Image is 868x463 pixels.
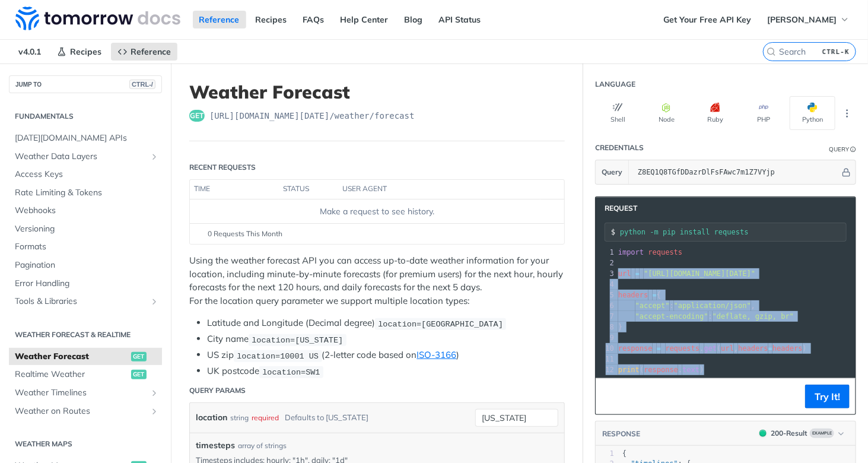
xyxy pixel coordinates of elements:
[15,151,147,163] span: Weather Data Layers
[648,248,683,256] span: requests
[189,385,246,396] div: Query Params
[810,429,834,438] span: Example
[596,279,616,290] div: 4
[840,166,853,178] button: Hide
[150,388,159,398] button: Show subpages for Weather Timelines
[596,364,616,375] div: 12
[767,14,837,25] span: [PERSON_NAME]
[15,7,180,30] img: Tomorrow.io Weather API Docs
[207,364,565,378] li: UK postcode
[9,220,162,238] a: Versioning
[9,275,162,293] a: Error Handling
[9,166,162,183] a: Access Keys
[9,366,162,383] a: Realtime Weatherget
[150,152,159,161] button: Show subpages for Weather Data Layers
[704,344,717,353] span: get
[596,322,616,332] div: 8
[15,259,159,271] span: Pagination
[602,428,641,440] button: RESPONSE
[618,291,661,299] span: {
[70,46,101,57] span: Recipes
[297,11,331,28] a: FAQs
[644,269,755,278] span: "[URL][DOMAIN_NAME][DATE]"
[632,160,840,184] input: apikey
[596,160,629,184] button: Query
[738,344,768,353] span: headers
[618,291,648,299] span: headers
[620,228,846,236] input: Request instructions
[12,43,47,61] span: v4.0.1
[9,293,162,310] a: Tools & LibrariesShow subpages for Tools & Libraries
[618,323,622,331] span: }
[398,11,430,28] a: Blog
[622,449,627,458] span: {
[790,96,835,130] button: Python
[50,43,108,61] a: Recipes
[596,449,614,459] div: 1
[196,409,227,426] label: location
[9,148,162,166] a: Weather Data LayersShow subpages for Weather Data Layers
[15,387,147,399] span: Weather Timelines
[635,302,670,310] span: "accept"
[15,278,159,290] span: Error Handling
[111,43,177,61] a: Reference
[618,302,755,310] span: : ,
[9,129,162,147] a: [DATE][DOMAIN_NAME] APIs
[759,430,767,437] span: 200
[207,332,565,346] li: City name
[805,385,850,408] button: Try It!
[15,205,159,217] span: Webhooks
[15,187,159,199] span: Rate Limiting & Tokens
[772,344,803,353] span: headers
[842,108,853,119] svg: More ellipsis
[850,147,856,153] i: Information
[334,11,395,28] a: Help Center
[771,428,807,439] div: 200 - Result
[15,223,159,235] span: Versioning
[721,344,734,353] span: url
[644,96,689,130] button: Node
[596,268,616,279] div: 3
[417,349,457,360] a: ISO-3166
[713,312,794,321] span: "deflate, gzip, br"
[657,11,758,28] a: Get Your Free API Key
[150,297,159,306] button: Show subpages for Tools & Libraries
[9,111,162,122] h2: Fundamentals
[819,46,853,58] kbd: CTRL-K
[635,269,640,278] span: =
[252,335,343,344] span: location=[US_STATE]
[595,96,641,130] button: Shell
[618,248,644,256] span: import
[230,409,249,426] div: string
[207,348,565,362] li: US zip (2-letter code based on )
[596,311,616,322] div: 7
[378,319,503,328] span: location=[GEOGRAPHIC_DATA]
[644,366,678,374] span: response
[207,316,565,330] li: Latitude and Longitude (Decimal degree)
[618,344,807,353] span: . ( , )
[666,344,700,353] span: requests
[596,332,616,343] div: 9
[9,329,162,340] h2: Weather Forecast & realtime
[15,405,147,417] span: Weather on Routes
[189,254,565,307] p: Using the weather forecast API you can access up-to-date weather information for your location, i...
[9,75,162,93] button: JUMP TOCTRL-/
[741,96,787,130] button: PHP
[768,344,772,353] span: =
[195,205,559,218] div: Make a request to see history.
[596,354,616,364] div: 11
[653,291,657,299] span: =
[150,407,159,416] button: Show subpages for Weather on Routes
[596,300,616,311] div: 6
[618,312,794,321] span: :
[657,344,661,353] span: =
[829,145,849,154] div: Query
[596,258,616,268] div: 2
[208,229,282,239] span: 0 Requests This Month
[9,184,162,202] a: Rate Limiting & Tokens
[209,110,415,122] span: https://api.tomorrow.io/v4/weather/forecast
[9,202,162,220] a: Webhooks
[190,180,279,199] th: time
[618,366,704,374] span: ( . )
[618,269,631,278] span: url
